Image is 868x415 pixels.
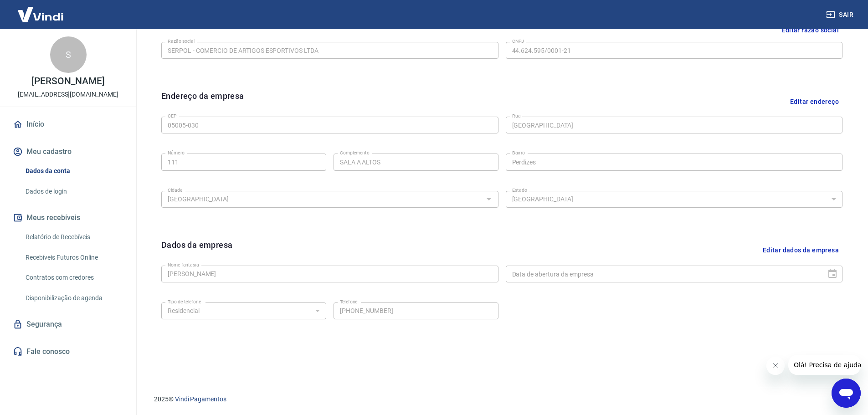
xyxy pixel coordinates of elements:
label: Telefone [340,298,358,305]
p: [EMAIL_ADDRESS][DOMAIN_NAME] [18,90,118,99]
h6: Dados da empresa [161,239,232,262]
p: [PERSON_NAME] [31,77,104,86]
label: Estado [512,187,527,194]
label: Bairro [512,149,525,156]
span: Olá! Precisa de ajuda? [5,6,77,14]
iframe: Fechar mensagem [766,357,785,375]
label: Tipo de telefone [168,298,201,305]
label: Rua [512,113,521,119]
label: Cidade [168,187,182,194]
a: Segurança [11,314,125,334]
a: Dados da conta [22,162,125,180]
label: Razão social [168,38,195,45]
a: Fale conosco [11,342,125,362]
label: Complemento [340,149,370,156]
a: Contratos com credores [22,268,125,287]
button: Editar razão social [778,22,842,39]
a: Início [11,114,125,134]
button: Editar dados da empresa [759,239,842,262]
a: Dados de login [22,182,125,201]
input: DD/MM/YYYY [506,266,820,282]
a: Disponibilização de agenda [22,289,125,307]
div: S [50,36,87,73]
button: Sair [824,6,857,23]
label: CNPJ [512,38,524,45]
label: CEP [168,113,176,119]
img: Vindi [11,0,70,28]
iframe: Mensagem da empresa [788,355,861,375]
label: Número [168,149,185,156]
h6: Endereço da empresa [161,90,244,113]
iframe: Botão para abrir a janela de mensagens [832,379,861,408]
a: Relatório de Recebíveis [22,228,125,246]
button: Meus recebíveis [11,208,125,228]
a: Recebíveis Futuros Online [22,248,125,267]
button: Meu cadastro [11,142,125,162]
label: Nome fantasia [168,261,199,268]
p: 2025 © [154,395,846,404]
input: Digite aqui algumas palavras para buscar a cidade [164,194,481,205]
button: Editar endereço [786,90,842,113]
a: Vindi Pagamentos [175,395,226,403]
